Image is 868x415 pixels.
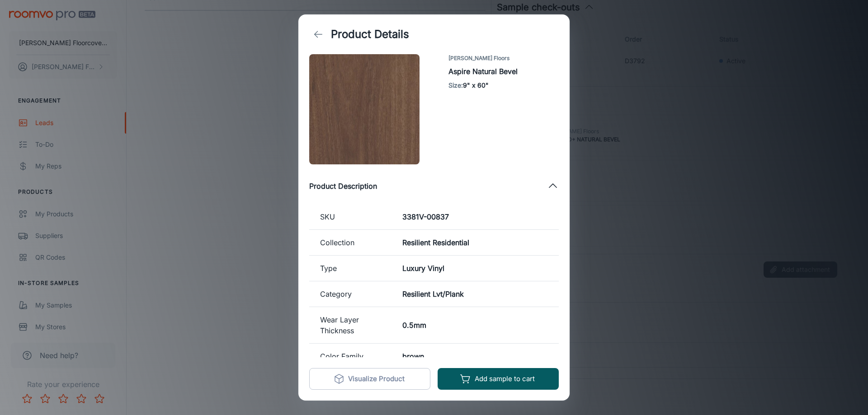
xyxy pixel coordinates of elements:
[448,80,559,90] h6: Size :
[309,181,377,191] h6: Product Description
[463,81,489,89] span: 9" x 60"
[320,263,381,274] p: Type
[402,320,548,331] h6: 0.5mm
[402,237,548,248] h6: Resilient Residential
[309,172,559,201] div: Product Description
[320,314,381,336] p: Wear Layer Thickness
[402,351,548,362] h6: brown
[309,368,430,390] button: Visualize Product
[331,26,409,42] h1: Product Details
[320,211,381,222] p: SKU
[448,54,559,62] span: [PERSON_NAME] Floors
[320,351,381,362] p: Color Family
[402,211,548,222] h6: 3381V-00837
[320,289,381,299] p: Category
[438,368,559,390] button: Add sample to cart
[402,263,548,274] h6: Luxury Vinyl
[448,66,559,77] h6: Aspire Natural Bevel
[309,25,327,43] button: back
[320,237,381,248] p: Collection
[402,289,548,299] h6: Resilient Lvt/Plank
